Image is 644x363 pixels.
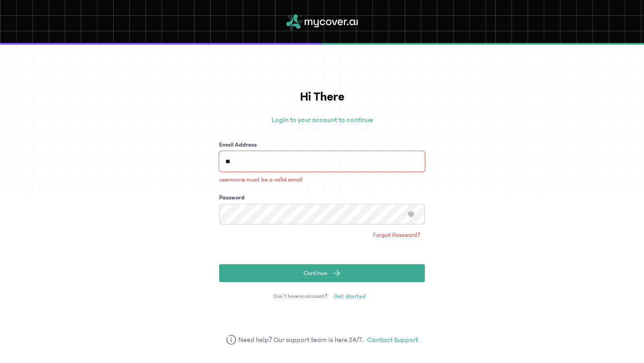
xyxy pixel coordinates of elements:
label: Email Address [219,140,257,149]
a: Contact Support [367,334,418,345]
h1: Hi There [219,88,425,106]
a: Get started [329,289,370,304]
span: Get started [334,292,366,301]
p: username must be a valid email [219,175,425,184]
span: Forgot Password? [373,231,420,240]
span: Don’t have an account? [274,293,327,300]
button: Continue [219,264,425,282]
span: Continue [304,269,327,278]
p: Login to your account to continue [219,114,425,125]
span: Need help? Our support team is here 24/7. [238,334,364,345]
label: Password [219,193,245,202]
a: Forgot Password? [369,228,425,242]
